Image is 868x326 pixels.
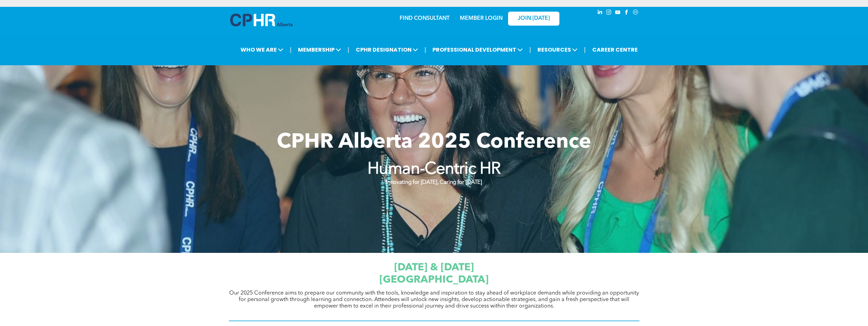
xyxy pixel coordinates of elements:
[623,9,631,18] a: facebook
[379,275,489,285] span: [GEOGRAPHIC_DATA]
[238,43,285,56] span: WHO WE ARE
[277,132,591,153] span: CPHR Alberta 2025 Conference
[229,290,639,309] span: Our 2025 Conference aims to prepare our community with the tools, knowledge and inspiration to st...
[290,43,292,57] li: |
[386,180,482,185] strong: Innovating for [DATE], Caring for [DATE]
[400,16,450,21] a: FIND CONSULTANT
[394,262,474,273] span: [DATE] & [DATE]
[614,9,622,18] a: youtube
[632,9,639,18] a: Social network
[535,43,580,56] span: RESOURCES
[348,43,349,57] li: |
[596,9,604,18] a: linkedin
[460,16,503,21] a: MEMBER LOGIN
[296,43,343,56] span: MEMBERSHIP
[508,12,559,26] a: JOIN [DATE]
[354,43,420,56] span: CPHR DESIGNATION
[425,43,426,57] li: |
[590,43,640,56] a: CAREER CENTRE
[605,9,613,18] a: instagram
[430,43,525,56] span: PROFESSIONAL DEVELOPMENT
[367,161,501,178] strong: Human-Centric HR
[518,15,550,22] span: JOIN [DATE]
[529,43,531,57] li: |
[584,43,586,57] li: |
[230,14,293,26] img: A blue and white logo for cp alberta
